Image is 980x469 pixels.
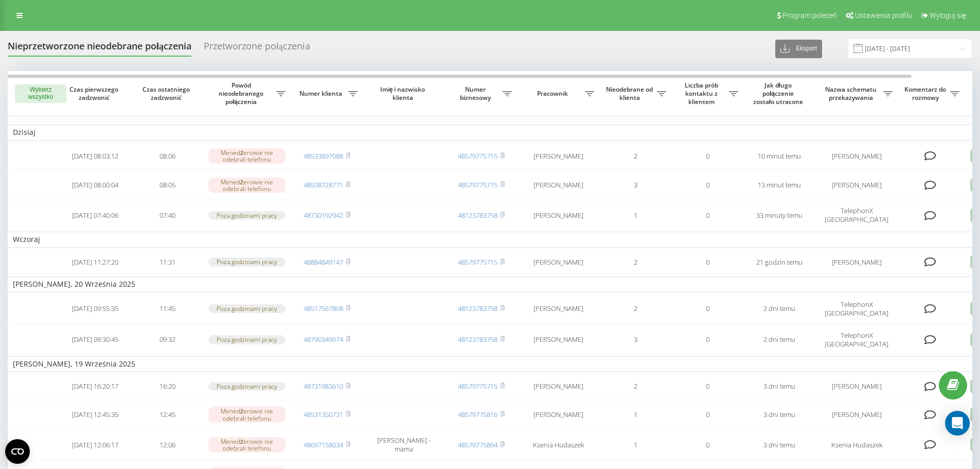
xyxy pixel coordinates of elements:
[458,381,497,391] a: 48579775715
[304,381,343,391] a: 48731983610
[671,143,743,170] td: 0
[604,85,657,101] span: Nieodebrane od klienta
[815,325,898,354] td: TelephonX [GEOGRAPHIC_DATA]
[599,430,671,459] td: 1
[458,410,497,419] a: 48579775816
[304,151,343,161] a: 48533897088
[517,401,599,428] td: [PERSON_NAME]
[131,201,203,230] td: 07:40
[671,171,743,199] td: 0
[815,201,898,230] td: TelephonX [GEOGRAPHIC_DATA]
[59,401,131,428] td: [DATE] 12:45:35
[304,180,343,189] a: 48508728771
[815,294,898,323] td: TelephonX [GEOGRAPHIC_DATA]
[204,41,310,57] div: Przetworzone połączenia
[304,257,343,267] a: 48884849147
[599,294,671,323] td: 2
[59,430,131,459] td: [DATE] 12:06:17
[131,430,203,459] td: 12:06
[855,11,913,20] span: Ustawienia profilu
[59,171,131,199] td: [DATE] 08:00:04
[363,430,445,459] td: [PERSON_NAME] - mama
[458,440,497,449] a: 48579775864
[131,294,203,323] td: 11:45
[131,250,203,275] td: 11:31
[59,143,131,170] td: [DATE] 08:03:12
[815,401,898,428] td: [PERSON_NAME]
[930,11,966,20] span: Wyloguj się
[131,171,203,199] td: 08:05
[59,250,131,275] td: [DATE] 11:27:20
[59,294,131,323] td: [DATE] 09:55:35
[743,201,815,230] td: 33 minuty temu
[517,325,599,354] td: [PERSON_NAME]
[743,143,815,170] td: 10 minut temu
[743,294,815,323] td: 2 dni temu
[59,201,131,230] td: [DATE] 07:40:06
[458,335,497,344] a: 48123783758
[458,257,497,267] a: 48579775715
[131,143,203,170] td: 08:06
[458,151,497,161] a: 48579775715
[671,201,743,230] td: 0
[208,81,276,106] span: Powód nieodebranego połączenia
[743,430,815,459] td: 3 dni temu
[676,81,729,106] span: Liczba prób kontaktu z klientem
[821,85,883,101] span: Nazwa schematu przekazywania
[208,304,286,313] div: Poza godzinami pracy
[517,374,599,399] td: [PERSON_NAME]
[945,411,970,436] div: Open Intercom Messenger
[815,374,898,399] td: [PERSON_NAME]
[671,294,743,323] td: 0
[599,143,671,170] td: 2
[752,81,807,106] span: Jak długo połączenie zostało utracone
[208,211,286,220] div: Poza godzinami pracy
[517,430,599,459] td: Ksenia Hudaszek
[208,437,286,453] div: Menedżerowie nie odebrali telefonu
[208,257,286,266] div: Poza godzinami pracy
[208,335,286,344] div: Poza godzinami pracy
[371,85,436,101] span: Imię i nazwisko klienta
[304,211,343,220] a: 48730192942
[67,85,123,101] span: Czas pierwszego zadzwonić
[671,430,743,459] td: 0
[671,401,743,428] td: 0
[671,374,743,399] td: 0
[208,407,286,422] div: Menedżerowie nie odebrali telefonu
[5,439,30,464] button: Open CMP widget
[743,325,815,354] td: 2 dni temu
[208,178,286,193] div: Menedżerowie nie odebrali telefonu
[743,401,815,428] td: 3 dni temu
[775,40,822,58] button: Eksport
[304,410,343,419] a: 48531350731
[743,250,815,275] td: 21 godzin temu
[517,201,599,230] td: [PERSON_NAME]
[304,440,343,449] a: 48697158034
[743,374,815,399] td: 3 dni temu
[139,85,195,101] span: Czas ostatniego zadzwonić
[782,11,837,20] span: Program poleceń
[517,294,599,323] td: [PERSON_NAME]
[131,325,203,354] td: 09:32
[458,211,497,220] a: 48123783758
[599,325,671,354] td: 3
[815,430,898,459] td: Ksenia Hudaszek
[599,171,671,199] td: 3
[458,180,497,189] a: 48579775715
[671,325,743,354] td: 0
[8,41,191,57] div: Nieprzetworzone nieodebrane połączenia
[304,304,343,313] a: 48517567808
[59,325,131,354] td: [DATE] 09:30:45
[517,171,599,199] td: [PERSON_NAME]
[671,250,743,275] td: 0
[131,374,203,399] td: 16:20
[599,250,671,275] td: 2
[517,143,599,170] td: [PERSON_NAME]
[522,90,585,98] span: Pracownik
[599,374,671,399] td: 2
[903,85,950,101] span: Komentarz do rozmowy
[450,85,503,101] span: Numer biznesowy
[458,304,497,313] a: 48123783758
[815,250,898,275] td: [PERSON_NAME]
[815,143,898,170] td: [PERSON_NAME]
